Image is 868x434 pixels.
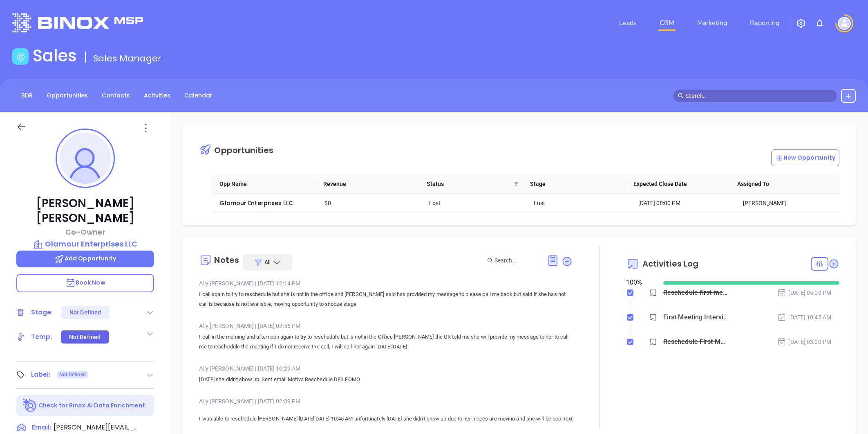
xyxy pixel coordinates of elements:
[427,179,510,188] span: Status
[32,423,51,433] span: Email:
[642,260,698,268] span: Activities Log
[219,199,293,207] a: Glamour Enterprises LLC
[743,199,836,208] div: [PERSON_NAME]
[97,89,135,102] a: Contacts
[838,17,851,30] img: user
[199,320,573,332] div: Ally [PERSON_NAME] [DATE] 02:56 PM
[616,15,640,31] a: Leads
[31,368,51,381] div: Label:
[522,174,625,194] th: Stage
[199,332,573,352] p: I call in the morning and afternoon again to try to reschedule but is not in the Office [PERSON_N...
[815,18,825,28] img: iconNotification
[139,89,175,102] a: Activities
[777,337,831,346] div: [DATE] 03:00 PM
[60,133,111,184] img: profile-user
[796,18,806,28] img: iconSetting
[38,401,145,410] p: Check for Binox AI Data Enrichment
[54,254,116,262] span: Add Opportunity
[69,330,101,344] div: Not Defined
[729,174,832,194] th: Assigned To
[534,199,627,208] div: Lost
[65,278,105,287] span: Book Now
[42,89,93,102] a: Opportunities
[16,89,38,102] a: BDR
[777,288,831,297] div: [DATE] 05:00 PM
[59,370,86,379] span: Not Defined
[264,258,271,266] span: All
[678,93,684,99] span: search
[663,311,728,323] div: First Meeting Interview - [PERSON_NAME]
[16,238,154,250] a: Glamour Enterprises LLC
[199,277,573,289] div: Ally [PERSON_NAME] [DATE] 12:14 PM
[494,256,538,265] input: Search...
[777,313,831,322] div: [DATE] 10:45 AM
[16,196,154,226] p: [PERSON_NAME] [PERSON_NAME]
[255,323,256,329] span: |
[775,154,836,162] p: New Opportunity
[31,331,52,343] div: Temp:
[211,174,315,194] th: Opp Name
[93,52,161,65] span: Sales Manager
[214,146,273,154] div: Opportunities
[663,287,728,299] div: Reschedule first meeting - [PERSON_NAME]
[199,375,573,384] p: [DATE] she didn't show up. Sent email Motiva Reschedule DFS FOMO
[199,414,573,434] p: I was able to reschedule [PERSON_NAME] [DATE][DATE] 10:45 AM unfortunately [DATE] she didn't show...
[54,423,139,432] span: [PERSON_NAME][EMAIL_ADDRESS][DOMAIN_NAME]
[179,89,217,102] a: Calendar
[255,365,256,372] span: |
[694,15,730,31] a: Marketing
[747,15,783,31] a: Reporting
[626,278,653,287] div: 100 %
[429,199,522,208] div: Lost
[33,46,77,66] h1: Sales
[663,336,728,348] div: Reschedule First Meeting Interview - [PERSON_NAME]
[656,15,678,31] a: CRM
[12,13,143,32] img: logo
[31,306,53,319] div: Stage:
[199,289,573,309] p: I call again to try to reschedule but she is not in the office and [PERSON_NAME] said has provide...
[255,280,256,287] span: |
[23,398,37,413] img: Ai-Enrich-DaqCidB-.svg
[638,199,732,208] div: [DATE] 08:00 PM
[255,398,256,405] span: |
[512,178,520,190] span: filter
[69,306,101,319] div: Not Defined
[514,181,519,186] span: filter
[16,226,154,237] p: Co-Owner
[324,199,418,208] div: $0
[199,362,573,375] div: Ally [PERSON_NAME] [DATE] 10:29 AM
[315,174,418,194] th: Revenue
[685,91,832,100] input: Search…
[214,256,239,264] div: Notes
[199,395,573,407] div: Ally [PERSON_NAME] [DATE] 02:39 PM
[625,174,729,194] th: Expected Close Date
